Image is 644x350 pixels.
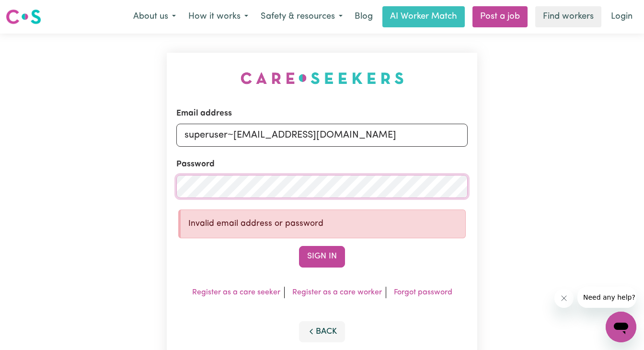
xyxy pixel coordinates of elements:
[299,246,345,267] button: Sign In
[254,7,349,27] button: Safety & resources
[6,6,41,28] a: Careseekers logo
[299,321,345,342] button: Back
[176,124,468,147] input: Email address
[176,158,215,171] label: Password
[577,287,636,308] iframe: Message from company
[349,6,379,27] a: Blog
[127,7,182,27] button: About us
[472,6,528,27] a: Post a job
[292,289,382,296] a: Register as a care worker
[6,8,41,25] img: Careseekers logo
[188,218,458,230] p: Invalid email address or password
[192,289,280,296] a: Register as a care seeker
[182,7,254,27] button: How it works
[382,6,465,27] a: AI Worker Match
[605,6,638,27] a: Login
[554,289,574,308] iframe: Close message
[606,312,636,342] iframe: Button to launch messaging window
[535,6,601,27] a: Find workers
[176,107,232,120] label: Email address
[394,289,452,296] a: Forgot password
